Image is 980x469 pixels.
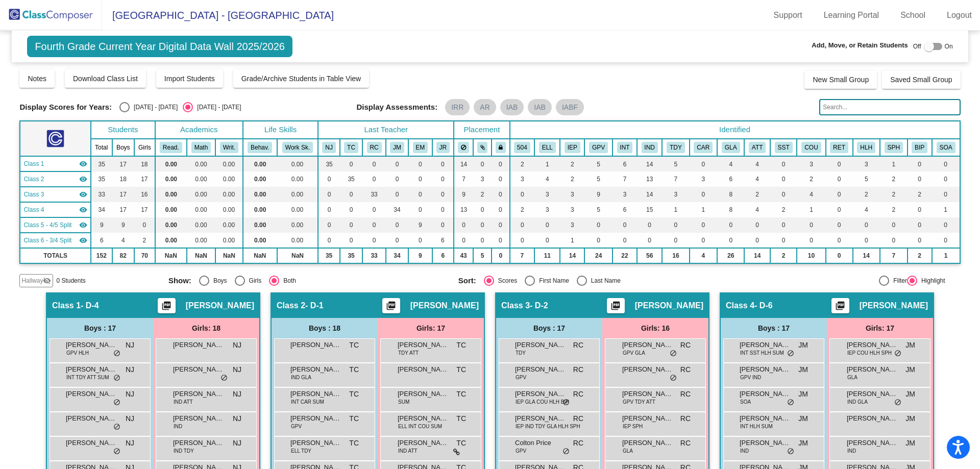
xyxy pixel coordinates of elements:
td: 9 [112,217,134,233]
td: 0 [134,217,155,233]
td: Theresa Childress - D-1 [20,171,91,187]
td: 0 [432,156,454,171]
th: Wears Glasses [717,139,744,156]
td: 1 [662,202,689,217]
button: Print Students Details [158,298,176,313]
button: Download Class List [65,69,146,88]
td: 0 [408,156,432,171]
button: Import Students [156,69,223,88]
td: 3 [662,187,689,202]
td: 9 [584,187,612,202]
td: 0 [826,217,853,233]
td: 5 [853,171,880,187]
button: Writ. [220,142,238,153]
td: 0.00 [187,233,215,248]
td: 34 [386,202,408,217]
mat-radio-group: Select an option [119,102,241,112]
td: 3 [560,202,584,217]
td: 2 [560,171,584,187]
button: Read. [160,142,182,153]
span: Download Class List [73,75,138,83]
td: 0 [408,171,432,187]
span: Grade/Archive Students in Table View [241,75,361,83]
td: 3 [534,187,560,202]
td: 0 [853,217,880,233]
span: On [945,42,953,51]
td: 1 [690,202,718,217]
td: 0 [584,217,612,233]
button: SOA [937,142,955,153]
td: 0 [662,217,689,233]
td: 0 [386,156,408,171]
td: 0 [826,171,853,187]
mat-chip: AR [474,99,496,115]
button: COU [801,142,821,153]
td: 0.00 [277,217,318,233]
td: 3 [560,187,584,202]
td: 0 [492,171,509,187]
th: Worked with School Counselor [797,139,825,156]
td: 4 [534,171,560,187]
mat-chip: IABF [556,99,584,115]
button: IND [642,142,658,153]
th: SST Held [770,139,797,156]
mat-icon: picture_as_pdf [385,301,397,315]
mat-icon: picture_as_pdf [609,301,622,315]
td: 33 [91,187,112,202]
th: Previously Retained [826,139,853,156]
button: Saved Small Group [882,70,960,89]
td: 0 [797,217,825,233]
td: 0.00 [215,217,243,233]
td: 3 [534,202,560,217]
mat-icon: visibility [79,206,87,214]
button: TDY [667,142,685,153]
td: 0 [770,171,797,187]
td: 14 [637,156,662,171]
td: 0 [473,202,492,217]
button: Work Sk. [282,142,313,153]
td: 18 [112,171,134,187]
button: ATT [749,142,766,153]
td: 0 [473,156,492,171]
td: 0 [362,202,386,217]
td: 8 [717,187,744,202]
td: Judy Reyes - SDC H-1 [20,233,91,248]
td: 0 [770,187,797,202]
td: 2 [908,187,932,202]
span: Class 4 [23,205,44,214]
td: 14 [454,156,473,171]
td: 2 [880,171,908,187]
td: 5 [584,171,612,187]
td: 13 [637,171,662,187]
td: 0 [408,187,432,202]
td: 15 [637,202,662,217]
button: HLH [857,142,875,153]
td: 0.00 [155,202,187,217]
td: 0 [908,156,932,171]
th: Keep away students [454,139,473,156]
button: Notes [19,69,55,88]
td: 0 [826,202,853,217]
th: Tardy Often [662,139,689,156]
td: 0 [318,171,340,187]
button: Print Students Details [831,298,849,313]
td: 2 [134,233,155,248]
td: 0 [690,187,718,202]
td: 2 [880,202,908,217]
mat-icon: picture_as_pdf [834,301,846,315]
span: Off [913,42,921,51]
td: 3 [510,171,535,187]
th: Placement [454,121,509,139]
td: 2 [770,202,797,217]
td: 0 [340,202,362,217]
span: Add, Move, or Retain Students [812,40,908,51]
td: 0 [492,202,509,217]
th: Life Skills [243,121,318,139]
td: Judy McCall - D-6 [20,202,91,217]
td: 5 [662,156,689,171]
span: Class 1 [23,159,44,168]
td: 4 [797,187,825,202]
td: 5 [584,156,612,171]
td: 0 [717,217,744,233]
td: 0.00 [155,156,187,171]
